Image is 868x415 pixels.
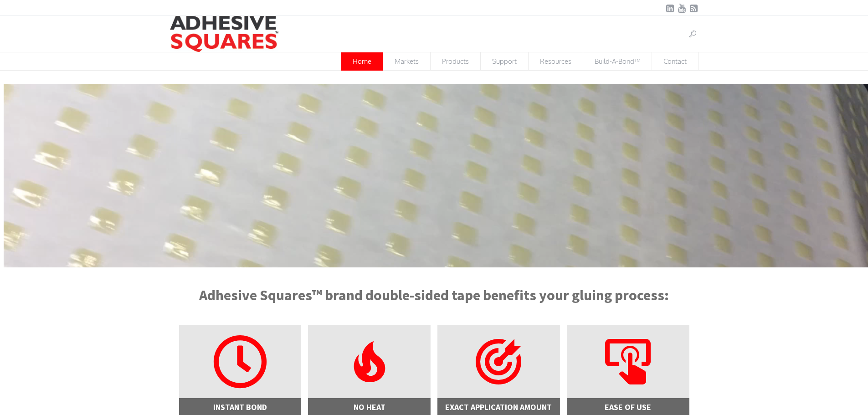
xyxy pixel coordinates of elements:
[605,402,651,412] strong: EASE OF USE
[678,4,687,13] a: YouTube
[199,286,669,304] strong: Adhesive Squares™ brand double-sided tape benefits your gluing process:
[583,52,652,71] a: Build-A-Bond™
[445,402,552,412] strong: EXACT APPLICATION AMOUNT
[341,52,383,71] a: Home
[666,4,675,13] a: LinkedIn
[652,52,698,70] span: Contact
[431,52,480,70] span: Products
[354,402,385,412] strong: NO HEAT
[481,52,529,71] a: Support
[213,402,267,412] strong: INSTANT BOND
[481,52,528,70] span: Support
[689,4,699,13] a: RSSFeed
[170,16,279,52] img: Adhesive Squares™
[529,52,583,70] span: Resources
[383,52,430,70] span: Markets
